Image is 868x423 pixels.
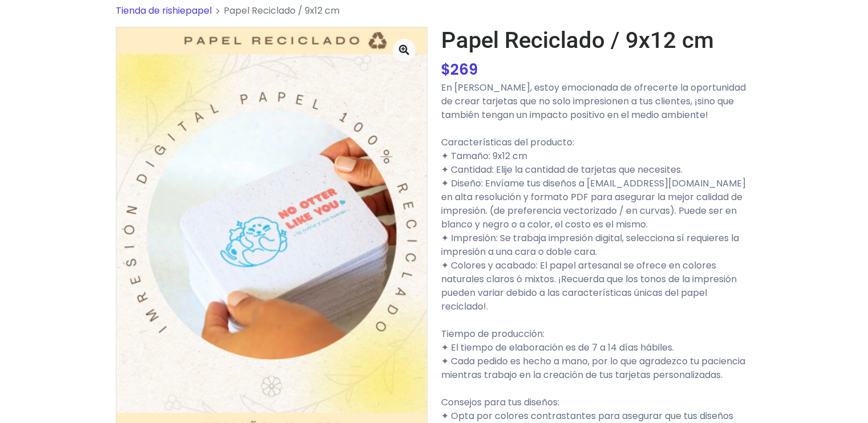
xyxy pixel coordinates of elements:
div: $ [441,59,753,81]
nav: breadcrumb [116,4,753,27]
h1: Papel Reciclado / 9x12 cm [441,27,753,54]
span: Papel Reciclado / 9x12 cm [224,4,340,17]
span: 269 [450,59,478,80]
a: Tienda de rishiepapel [116,4,212,17]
